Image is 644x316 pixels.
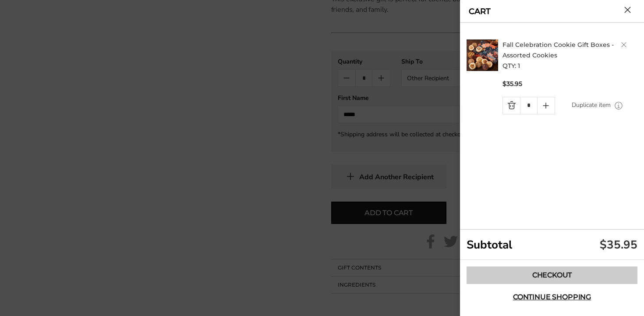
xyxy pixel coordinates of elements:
[572,100,611,110] a: Duplicate item
[600,237,637,252] div: $35.95
[624,7,631,13] button: Close cart
[621,42,626,47] a: Delete product
[502,41,614,59] a: Fall Celebration Cookie Gift Boxes - Assorted Cookies
[467,266,637,284] a: Checkout
[502,80,522,88] span: $35.95
[503,97,520,114] a: Quantity minus button
[460,230,644,260] div: Subtotal
[467,288,637,306] button: Continue shopping
[538,97,555,114] a: Quantity plus button
[513,294,591,301] span: Continue shopping
[520,97,537,114] input: Quantity Input
[467,39,498,71] img: C. Krueger's. image
[469,7,491,15] a: CART
[502,39,640,71] h2: QTY: 1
